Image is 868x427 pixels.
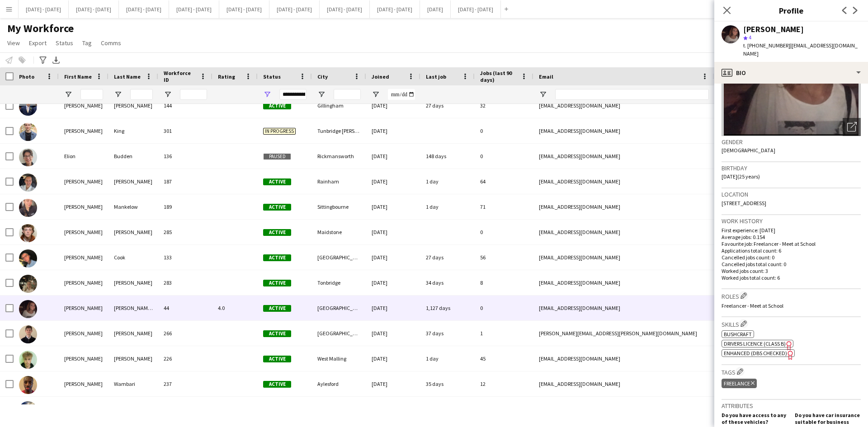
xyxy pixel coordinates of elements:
div: Rainham [312,169,366,194]
div: [EMAIL_ADDRESS][DOMAIN_NAME] [533,270,714,295]
div: Tonbridge [312,397,366,422]
h3: Birthday [722,164,861,172]
h3: Skills [722,319,861,328]
span: City [317,73,328,80]
a: Export [25,37,50,49]
div: [DATE] [366,144,420,169]
div: [PERSON_NAME] [59,321,108,346]
div: 1 day [420,194,475,219]
input: Email Filter Input [555,89,709,100]
input: City Filter Input [334,89,361,100]
div: [DATE] [366,169,420,194]
span: Photo [19,73,34,80]
div: 0 [475,220,533,244]
div: 0 [475,144,533,169]
img: Ellie-Marie Mankelow [19,199,37,217]
a: Status [52,37,77,49]
div: 8 [475,270,533,295]
span: Active [263,381,291,388]
img: Ethan Bowsher [19,325,37,343]
button: Open Filter Menu [539,90,547,99]
img: Evie Pratt [19,401,37,419]
img: Emily Pratt [19,275,37,293]
img: Elliot Robertson [19,224,37,242]
div: 32 [475,93,533,118]
p: Cancelled jobs count: 0 [722,254,861,261]
img: Ethan Holcombe [19,351,37,369]
span: Last Name [114,73,141,80]
div: [PERSON_NAME] [108,346,158,371]
p: Worked jobs count: 3 [722,267,861,274]
div: Bio [714,62,868,84]
input: Workforce ID Filter Input [180,89,207,100]
span: Drivers Licence (Class B) [724,340,786,347]
button: Open Filter Menu [317,90,325,99]
span: Email [539,73,553,80]
div: [PERSON_NAME] [59,169,108,194]
div: [PERSON_NAME] [PERSON_NAME] [108,296,158,320]
h3: Work history [722,217,861,225]
span: Joined [372,73,389,80]
div: [EMAIL_ADDRESS][DOMAIN_NAME] [533,245,714,270]
span: t. [PHONE_NUMBER] [743,42,790,49]
div: 35 days [420,371,475,396]
span: Tag [82,39,92,47]
span: My Workforce [7,22,74,35]
a: Comms [97,37,125,49]
div: [PERSON_NAME][EMAIL_ADDRESS][PERSON_NAME][DOMAIN_NAME] [533,321,714,346]
span: Freelancer - Meet at School [722,302,783,309]
span: Last job [426,73,446,80]
p: Cancelled jobs total count: 0 [722,261,861,267]
button: [DATE] - [DATE] [119,0,169,18]
div: [GEOGRAPHIC_DATA] [312,296,366,320]
div: [PERSON_NAME] [59,194,108,219]
div: West Malling [312,346,366,371]
div: 12 [475,371,533,396]
div: 1 day [420,346,475,371]
span: Active [263,178,291,185]
div: [EMAIL_ADDRESS][DOMAIN_NAME] [533,93,714,118]
div: [PERSON_NAME] [108,397,158,422]
div: Wambari [108,371,158,396]
div: Elion [59,144,108,169]
div: 283 [158,270,212,295]
div: Evie [59,397,108,422]
span: Rating [218,73,235,80]
div: 34 days [420,270,475,295]
div: [GEOGRAPHIC_DATA] [312,245,366,270]
button: [DATE] - [DATE] [169,0,219,18]
div: [EMAIL_ADDRESS][DOMAIN_NAME] [533,118,714,143]
input: Joined Filter Input [388,89,415,100]
button: [DATE] - [DATE] [269,0,320,18]
p: Applications total count: 6 [722,247,861,254]
div: 44 [158,296,212,320]
span: Workforce ID [164,70,196,83]
div: [GEOGRAPHIC_DATA] [312,321,366,346]
img: Edward King [19,123,37,141]
div: 22 days [420,397,475,422]
div: 29 [475,397,533,422]
span: Active [263,330,291,337]
span: View [7,39,20,47]
div: 0 [475,118,533,143]
div: Budden [108,144,158,169]
h3: Location [722,190,861,198]
div: [DATE] [366,93,420,118]
span: Comms [101,39,121,47]
div: [PERSON_NAME] [59,371,108,396]
button: [DATE] - [DATE] [451,0,501,18]
div: Tonbridge [312,270,366,295]
h5: Do you have access to any of these vehicles? [722,412,788,425]
span: Paused [263,153,291,160]
div: [EMAIL_ADDRESS][DOMAIN_NAME] [533,397,714,422]
div: [DATE] [366,296,420,320]
div: Cook [108,245,158,270]
div: Aylesford [312,371,366,396]
div: [PERSON_NAME] [108,169,158,194]
div: 37 days [420,321,475,346]
div: [PERSON_NAME] [108,321,158,346]
div: Freelance [722,379,757,388]
div: Rickmansworth [312,144,366,169]
span: [DEMOGRAPHIC_DATA] [722,147,775,154]
div: [EMAIL_ADDRESS][DOMAIN_NAME] [533,371,714,396]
